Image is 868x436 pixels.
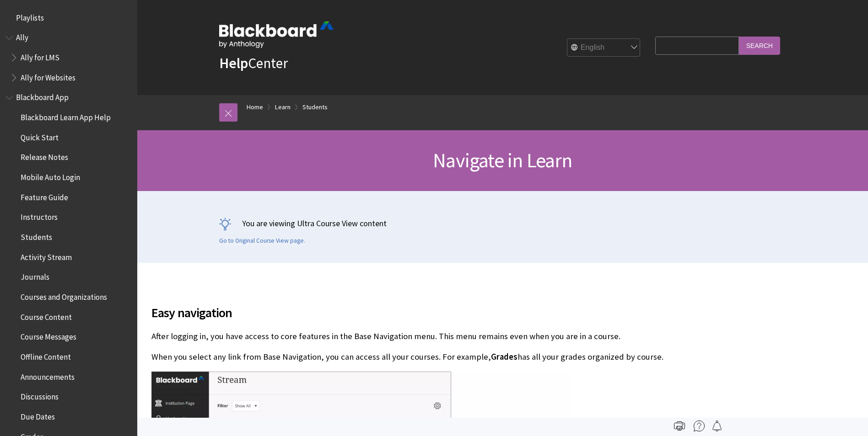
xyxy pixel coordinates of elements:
img: More help [694,420,705,431]
nav: Book outline for Anthology Ally Help [5,30,132,85]
span: Quick Start [21,130,59,142]
span: Discussions [21,389,59,401]
span: Feature Guide [21,190,68,202]
span: Due Dates [21,409,55,421]
a: Students [302,101,328,113]
span: Course Content [21,309,72,322]
span: Easy navigation [151,303,719,322]
span: Courses and Organizations [21,289,107,302]
select: Site Language Selector [567,39,641,57]
p: After logging in, you have access to core features in the Base Navigation menu. This menu remains... [151,330,719,342]
span: Journals [21,270,49,282]
a: Home [247,101,263,113]
span: Ally for Websites [21,70,75,82]
input: Search [739,37,780,54]
span: Course Messages [21,330,76,342]
a: Learn [275,101,291,113]
strong: Help [219,54,248,72]
a: HelpCenter [219,54,288,72]
span: Announcements [21,369,75,382]
span: Playlists [16,10,44,22]
img: Print [674,420,685,431]
span: Blackboard Learn App Help [21,110,111,122]
span: Activity Stream [21,250,72,262]
span: Grades [491,351,518,362]
nav: Book outline for Playlists [5,10,132,26]
span: Blackboard App [16,90,69,102]
span: Students [21,229,52,242]
span: Instructors [21,210,58,222]
p: You are viewing Ultra Course View content [219,218,787,229]
img: Follow this page [712,420,722,431]
span: Offline Content [21,349,71,362]
p: When you select any link from Base Navigation, you can access all your courses. For example, has ... [151,351,719,363]
span: Navigate in Learn [433,148,572,173]
span: Ally for LMS [21,50,59,62]
span: Ally [16,30,28,43]
a: Go to Original Course View page. [219,237,305,245]
img: Blackboard by Anthology [219,21,334,48]
span: Release Notes [21,150,68,162]
span: Mobile Auto Login [21,170,80,182]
